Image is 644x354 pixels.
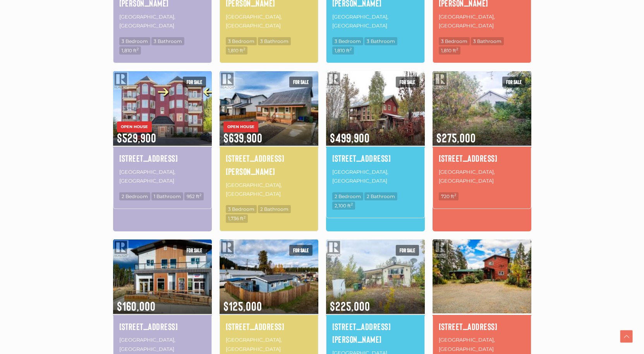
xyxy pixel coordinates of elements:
[226,205,257,213] span: 3 Bedroom
[183,245,206,256] span: For sale
[332,320,419,346] a: [STREET_ADDRESS][PERSON_NAME]
[119,12,206,31] p: [GEOGRAPHIC_DATA], [GEOGRAPHIC_DATA]
[220,289,318,314] span: $125,000
[289,245,313,256] span: For sale
[326,238,425,315] img: 3 BRYDE PLACE, Whitehorse, Yukon
[243,47,245,51] sup: 2
[433,70,531,147] img: 7223 7TH AVENUE, Whitehorse, Yukon
[258,37,291,45] span: 3 Bathroom
[119,167,206,186] p: [GEOGRAPHIC_DATA], [GEOGRAPHIC_DATA]
[223,121,258,132] span: OPEN HOUSE
[119,192,150,200] span: 2 Bedroom
[439,46,460,55] span: 1,810 ft
[332,192,363,200] span: 2 Bedroom
[332,46,354,55] span: 1,810 ft
[119,37,150,45] span: 3 Bedroom
[289,77,313,87] span: For sale
[364,37,397,45] span: 3 Bathroom
[439,192,459,200] span: 720 ft
[454,193,456,197] sup: 2
[113,289,212,314] span: $160,000
[226,152,312,178] a: [STREET_ADDRESS][PERSON_NAME]
[220,120,318,146] span: $639,900
[113,70,212,147] img: 208-6100 6TH AVENUE, Whitehorse, Yukon
[226,46,247,55] span: 1,810 ft
[350,47,352,51] sup: 2
[332,12,419,31] p: [GEOGRAPHIC_DATA], [GEOGRAPHIC_DATA]
[119,152,206,165] a: [STREET_ADDRESS]
[151,37,184,45] span: 3 Bathroom
[119,320,206,333] a: [STREET_ADDRESS]
[119,46,141,55] span: 1,810 ft
[396,77,419,87] span: For sale
[220,238,318,315] img: 8-7 PROSPECTOR ROAD, Whitehorse, Yukon
[332,152,419,165] a: [STREET_ADDRESS]
[364,192,397,200] span: 2 Bathroom
[199,193,201,197] sup: 2
[113,120,212,146] span: $529,900
[439,167,525,186] p: [GEOGRAPHIC_DATA], [GEOGRAPHIC_DATA]
[439,320,525,333] a: [STREET_ADDRESS]
[471,37,504,45] span: 3 Bathroom
[433,120,531,146] span: $275,000
[456,47,458,51] sup: 2
[502,77,526,87] span: For sale
[244,215,246,219] sup: 2
[117,121,152,132] span: OPEN HOUSE
[396,245,419,256] span: For sale
[226,320,312,333] a: [STREET_ADDRESS]
[226,180,312,200] p: [GEOGRAPHIC_DATA], [GEOGRAPHIC_DATA]
[184,192,204,200] span: 952 ft
[226,37,257,45] span: 3 Bedroom
[439,152,525,165] a: [STREET_ADDRESS]
[226,12,312,31] p: [GEOGRAPHIC_DATA], [GEOGRAPHIC_DATA]
[226,214,248,222] span: 1,736 ft
[332,37,363,45] span: 3 Bedroom
[113,238,212,315] img: 101-143 KENO WAY, Whitehorse, Yukon
[439,12,525,31] p: [GEOGRAPHIC_DATA], [GEOGRAPHIC_DATA]
[326,289,425,314] span: $225,000
[332,202,355,210] span: 2,100 ft
[326,120,425,146] span: $499,900
[332,167,419,186] p: [GEOGRAPHIC_DATA], [GEOGRAPHIC_DATA]
[439,37,470,45] span: 3 Bedroom
[183,77,206,87] span: For sale
[137,47,139,51] sup: 2
[326,70,425,147] img: 1217 7TH AVENUE, Dawson City, Yukon
[151,192,183,200] span: 1 Bathroom
[258,205,291,213] span: 2 Bathroom
[351,202,353,206] sup: 2
[220,70,318,147] img: 82 EUGENE AVENUE, Whitehorse, Yukon
[433,238,531,315] img: 16 DEADEND ROAD, Whitehorse South, Yukon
